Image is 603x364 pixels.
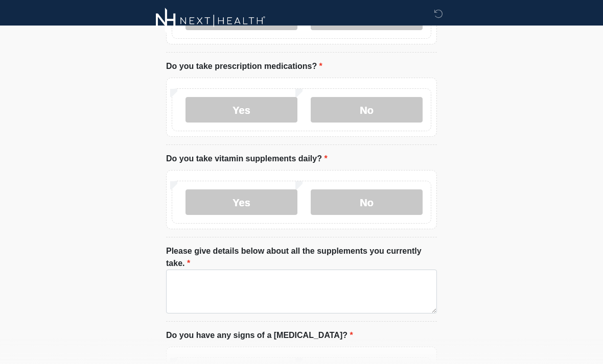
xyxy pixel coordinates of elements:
label: Do you have any signs of a [MEDICAL_DATA]? [166,329,353,342]
label: Please give details below about all the supplements you currently take. [166,245,437,270]
label: Yes [185,97,297,123]
label: No [311,189,423,215]
label: No [311,97,423,123]
label: Yes [185,189,297,215]
label: Do you take vitamin supplements daily? [166,153,328,165]
label: Do you take prescription medications? [166,60,322,72]
img: Next-Health Lincoln Park Logo [156,8,266,34]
